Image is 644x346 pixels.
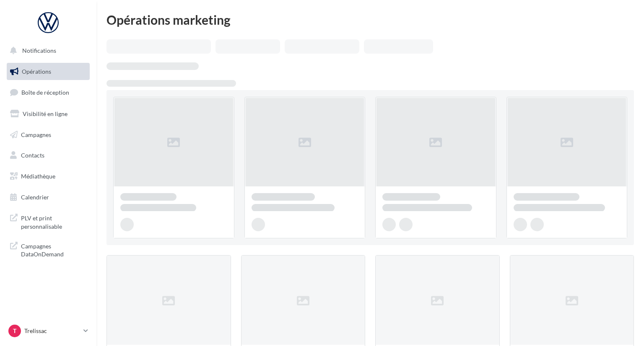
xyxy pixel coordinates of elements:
a: Visibilité en ligne [5,105,91,123]
span: T [13,327,16,335]
span: Calendrier [21,194,49,201]
a: Campagnes [5,126,91,144]
a: T Trelissac [7,323,90,339]
span: Opérations [22,68,51,75]
a: Boîte de réception [5,83,91,101]
a: Calendrier [5,188,91,206]
span: Médiathèque [21,173,55,180]
a: Médiathèque [5,168,91,185]
p: Trelissac [24,327,80,335]
span: Boîte de réception [21,89,69,96]
span: Contacts [21,152,44,159]
span: PLV et print personnalisable [21,212,86,230]
span: Notifications [22,47,56,54]
a: Campagnes DataOnDemand [5,237,91,262]
span: Campagnes [21,131,51,138]
span: Campagnes DataOnDemand [21,240,86,258]
a: PLV et print personnalisable [5,209,91,234]
a: Contacts [5,147,91,164]
a: Opérations [5,63,91,80]
button: Notifications [5,42,88,59]
span: Visibilité en ligne [23,110,68,117]
div: Opérations marketing [106,13,634,26]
